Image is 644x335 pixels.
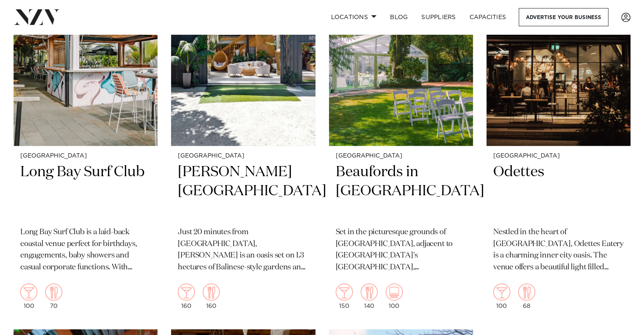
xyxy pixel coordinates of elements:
[20,227,151,274] p: Long Bay Surf Club is a laid-back coastal venue perfect for birthdays, engagements, baby showers ...
[14,14,20,20] img: logo_orange.svg
[45,284,62,301] img: dining.png
[24,14,41,20] div: v 4.0.25
[94,50,143,55] div: Keywords by Traffic
[203,284,220,301] img: dining.png
[178,163,308,220] h2: [PERSON_NAME][GEOGRAPHIC_DATA]
[336,163,466,220] h2: Beaufords in [GEOGRAPHIC_DATA]
[178,284,195,301] img: cocktail.png
[20,284,37,301] img: cocktail.png
[386,284,403,309] div: 100
[336,153,466,159] small: [GEOGRAPHIC_DATA]
[493,227,624,274] p: Nestled in the heart of [GEOGRAPHIC_DATA], Odettes Eatery is a charming inner city oasis. The ven...
[178,153,308,159] small: [GEOGRAPHIC_DATA]
[383,8,415,26] a: BLOG
[23,49,30,56] img: tab_domain_overview_orange.svg
[493,284,510,301] img: cocktail.png
[324,8,383,26] a: Locations
[361,284,378,301] img: dining.png
[178,227,308,274] p: Just 20 minutes from [GEOGRAPHIC_DATA], [PERSON_NAME] is an oasis set on 1.3 hectares of Balinese...
[22,22,93,29] div: Domain: [DOMAIN_NAME]
[493,153,624,159] small: [GEOGRAPHIC_DATA]
[336,227,466,274] p: Set in the picturesque grounds of [GEOGRAPHIC_DATA], adjacent to [GEOGRAPHIC_DATA]'s [GEOGRAPHIC_...
[14,9,60,25] img: nzv-logo.png
[493,284,510,309] div: 100
[20,163,151,220] h2: Long Bay Surf Club
[84,49,91,56] img: tab_keywords_by_traffic_grey.svg
[45,284,62,309] div: 70
[336,284,353,301] img: cocktail.png
[463,8,513,26] a: Capacities
[415,8,462,26] a: SUPPLIERS
[519,8,608,26] a: Advertise your business
[493,163,624,220] h2: Odettes
[32,50,76,55] div: Domain Overview
[20,153,151,159] small: [GEOGRAPHIC_DATA]
[178,284,195,309] div: 160
[361,284,378,309] div: 140
[518,284,535,309] div: 68
[14,22,20,29] img: website_grey.svg
[336,284,353,309] div: 150
[203,284,220,309] div: 160
[518,284,535,301] img: dining.png
[20,284,37,309] div: 100
[386,284,403,301] img: theatre.png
